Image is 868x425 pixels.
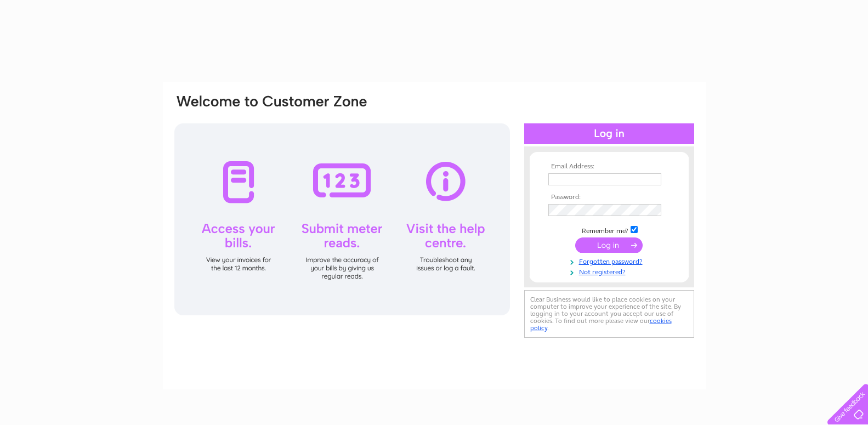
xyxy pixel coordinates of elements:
a: Not registered? [548,266,673,276]
div: Clear Business would like to place cookies on your computer to improve your experience of the sit... [524,290,694,338]
th: Password: [546,194,673,201]
input: Submit [575,237,643,253]
td: Remember me? [546,224,673,235]
th: Email Address: [546,163,673,171]
a: cookies policy [530,317,672,332]
a: Forgotten password? [548,256,673,266]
